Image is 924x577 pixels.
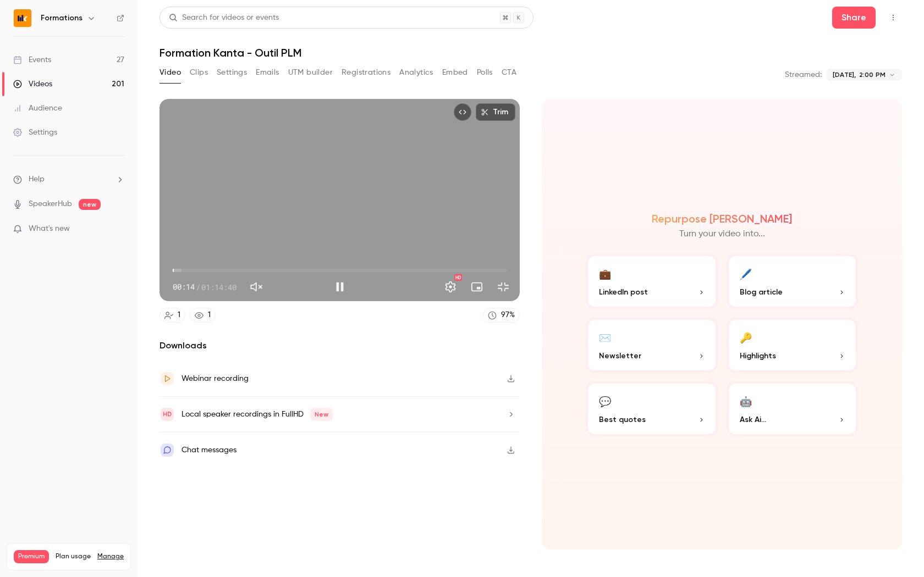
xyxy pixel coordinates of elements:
[159,64,181,81] button: Video
[288,64,333,81] button: UTM builder
[599,392,611,409] div: 💬
[329,276,351,298] button: Pause
[439,276,461,298] button: Settings
[169,12,279,24] div: Search for videos or events
[399,64,433,81] button: Analytics
[159,308,185,323] a: 1
[256,64,279,81] button: Emails
[476,103,515,121] button: Trim
[159,339,520,352] h2: Downloads
[29,198,72,210] a: SpeakerHub
[182,408,333,421] div: Local speaker recordings in FullHD
[833,70,856,80] span: [DATE],
[727,318,859,373] button: 🔑Highlights
[97,552,124,561] a: Manage
[586,381,718,436] button: 💬Best quotes
[182,372,249,385] div: Webinar recording
[13,174,124,185] li: help-dropdown-opener
[740,329,752,346] div: 🔑
[859,70,886,80] span: 2:00 PM
[13,127,57,138] div: Settings
[501,309,515,321] div: 97 %
[190,308,216,323] a: 1
[466,276,488,298] button: Turn on miniplayer
[740,350,776,362] span: Highlights
[599,286,648,298] span: LinkedIn post
[13,103,62,114] div: Audience
[785,69,822,80] p: Streamed:
[740,392,752,409] div: 🤖
[483,308,520,323] a: 97%
[13,54,51,65] div: Events
[454,103,471,121] button: Embed video
[217,64,247,81] button: Settings
[182,443,237,457] div: Chat messages
[454,274,462,281] div: HD
[173,281,195,293] span: 00:14
[679,228,765,241] p: Turn your video into...
[159,46,902,59] h1: Formation Kanta - Outil PLM
[196,281,200,293] span: /
[442,64,468,81] button: Embed
[310,408,333,421] span: New
[29,223,70,235] span: What's new
[599,265,611,282] div: 💼
[342,64,391,81] button: Registrations
[111,224,124,234] iframe: Noticeable Trigger
[586,254,718,309] button: 💼LinkedIn post
[178,309,180,321] div: 1
[727,381,859,436] button: 🤖Ask Ai...
[740,414,766,425] span: Ask Ai...
[14,9,31,27] img: Formations
[79,199,101,210] span: new
[190,64,208,81] button: Clips
[201,281,237,293] span: 01:14:40
[884,9,902,26] button: Top Bar Actions
[13,79,52,90] div: Videos
[56,552,91,561] span: Plan usage
[477,64,493,81] button: Polls
[208,309,211,321] div: 1
[41,13,82,24] h6: Formations
[29,174,45,185] span: Help
[245,276,267,298] button: Unmute
[599,414,646,425] span: Best quotes
[727,254,859,309] button: 🖊️Blog article
[652,212,792,225] h2: Repurpose [PERSON_NAME]
[599,350,641,362] span: Newsletter
[740,265,752,282] div: 🖊️
[14,550,49,563] span: Premium
[832,7,876,29] button: Share
[492,276,514,298] button: Exit full screen
[173,281,237,293] div: 00:14
[586,318,718,373] button: ✉️Newsletter
[502,64,516,81] button: CTA
[740,286,783,298] span: Blog article
[599,329,611,346] div: ✉️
